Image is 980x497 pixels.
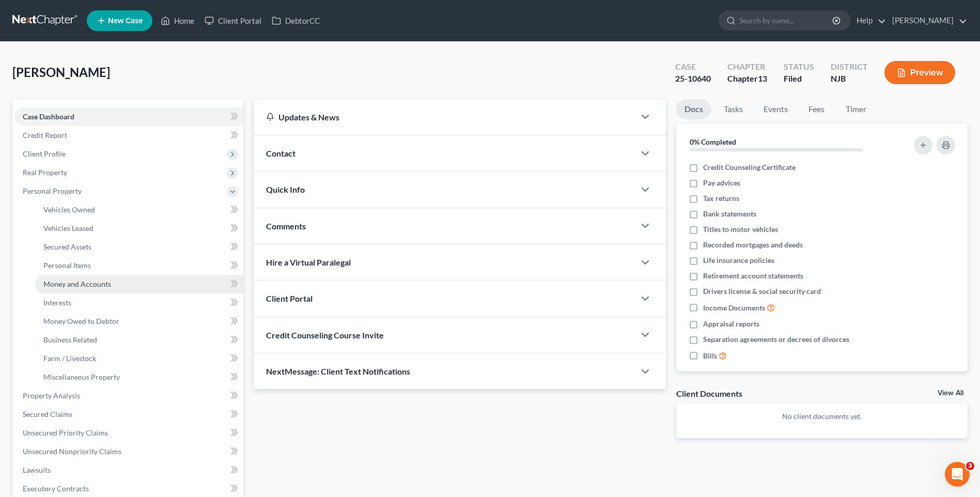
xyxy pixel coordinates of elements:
span: Pay advices [703,178,740,188]
span: Credit Counseling Certificate [703,162,796,173]
span: Client Portal [266,293,313,303]
span: Tax returns [703,193,739,204]
span: Case Dashboard [23,112,74,121]
div: Updates & News [266,112,623,122]
a: Credit Report [14,126,243,145]
span: Interests [43,298,71,307]
a: Property Analysis [14,386,243,405]
span: New Case [108,17,143,25]
span: Property Analysis [23,391,80,400]
span: [PERSON_NAME] [12,65,110,80]
span: Unsecured Priority Claims [23,428,108,437]
a: Timer [837,99,875,119]
span: Contact [266,148,295,158]
span: Hire a Virtual Paralegal [266,257,351,267]
span: Personal Items [43,261,91,270]
span: Life insurance policies [703,255,774,266]
span: Real Property [23,168,67,177]
button: Preview [884,61,955,84]
span: 3 [966,462,974,470]
a: Secured Assets [35,238,243,256]
span: Comments [266,221,306,231]
span: Lawsuits [23,465,51,474]
div: Chapter [727,61,767,73]
a: Secured Claims [14,405,243,424]
div: 25-10640 [675,73,711,85]
a: [PERSON_NAME] [887,11,967,30]
span: Recorded mortgages and deeds [703,240,803,250]
span: 13 [758,73,767,83]
a: Miscellaneous Property [35,368,243,386]
span: Separation agreements or decrees of divorces [703,334,849,345]
span: Appraisal reports [703,319,759,329]
span: Money Owed to Debtor [43,317,119,325]
a: Interests [35,293,243,312]
a: Unsecured Nonpriority Claims [14,442,243,461]
span: Vehicles Leased [43,224,94,232]
a: Vehicles Leased [35,219,243,238]
span: Business Related [43,335,97,344]
span: Secured Assets [43,242,91,251]
a: Personal Items [35,256,243,275]
div: Status [784,61,814,73]
a: Lawsuits [14,461,243,479]
strong: 0% Completed [690,137,736,146]
a: Vehicles Owned [35,200,243,219]
span: Farm / Livestock [43,354,96,363]
span: Bank statements [703,209,756,219]
span: Quick Info [266,184,305,194]
div: Case [675,61,711,73]
div: Chapter [727,73,767,85]
a: Unsecured Priority Claims [14,424,243,442]
span: Money and Accounts [43,279,111,288]
span: Titles to motor vehicles [703,224,778,235]
a: Farm / Livestock [35,349,243,368]
span: Credit Counseling Course Invite [266,330,384,340]
a: Money Owed to Debtor [35,312,243,331]
div: Client Documents [676,388,742,399]
a: Money and Accounts [35,275,243,293]
a: Tasks [715,99,751,119]
span: Bills [703,351,717,361]
div: NJB [831,73,868,85]
a: View All [938,390,963,397]
span: Unsecured Nonpriority Claims [23,447,121,456]
span: Personal Property [23,187,82,195]
span: Credit Report [23,131,67,139]
span: Client Profile [23,149,66,158]
a: Fees [800,99,833,119]
span: Miscellaneous Property [43,372,120,381]
p: No client documents yet. [685,411,959,422]
a: Case Dashboard [14,107,243,126]
a: DebtorCC [267,11,325,30]
a: Help [851,11,886,30]
span: Drivers license & social security card [703,286,821,297]
span: Retirement account statements [703,271,803,281]
div: District [831,61,868,73]
a: Business Related [35,331,243,349]
span: Vehicles Owned [43,205,95,214]
div: Filed [784,73,814,85]
a: Home [155,11,199,30]
span: Secured Claims [23,410,72,418]
a: Client Portal [199,11,267,30]
a: Events [755,99,796,119]
span: NextMessage: Client Text Notifications [266,366,410,376]
span: Executory Contracts [23,484,89,493]
a: Docs [676,99,711,119]
iframe: Intercom live chat [945,462,970,487]
span: Income Documents [703,303,765,313]
input: Search by name... [739,11,834,30]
